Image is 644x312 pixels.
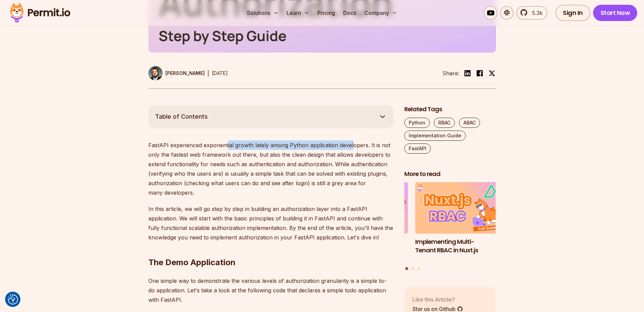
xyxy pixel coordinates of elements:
[148,66,205,80] a: [PERSON_NAME]
[341,6,359,20] a: Docs
[165,70,205,77] p: [PERSON_NAME]
[362,6,400,20] button: Company
[404,105,496,114] h2: Related Tags
[148,105,393,128] button: Table of Contents
[404,143,431,154] a: FastAPI
[459,118,480,128] a: ABAC
[415,182,507,263] a: Implementing Multi-Tenant RBAC in Nuxt.jsImplementing Multi-Tenant RBAC in Nuxt.js
[316,182,408,263] li: 3 of 3
[207,69,209,77] div: |
[8,294,18,305] button: Consent Preferences
[148,276,393,305] p: One simple way to demonstrate the various levels of authorization granularity is a simple to-do a...
[516,6,547,20] a: 5.3k
[8,294,18,305] img: Revisit consent button
[148,230,393,268] h2: The Demo Application
[412,295,463,304] p: Like this Article?
[434,118,455,128] a: RBAC
[593,5,638,21] a: Start Now
[155,112,208,121] span: Table of Contents
[442,69,459,77] li: Share:
[463,69,472,77] img: linkedin
[315,6,338,20] a: Pricing
[148,140,393,197] p: FastAPI experienced exponential growth lately among Python application developers. It is not only...
[404,131,466,141] a: Implementation Guide
[417,267,420,270] button: Go to slide 3
[415,238,507,255] h3: Implementing Multi-Tenant RBAC in Nuxt.js
[555,5,590,21] a: Sign In
[404,170,496,178] h2: More to read
[148,204,393,242] p: In this article, we will go step by step in building an authorization layer into a FastAPI applic...
[212,70,228,76] time: [DATE]
[284,6,312,20] button: Learn
[405,267,408,270] button: Go to slide 1
[415,182,507,263] li: 1 of 3
[404,182,496,271] div: Posts
[415,182,507,234] img: Implementing Multi-Tenant RBAC in Nuxt.js
[244,6,281,20] button: Solutions
[7,1,73,24] img: Permit logo
[316,238,408,263] h3: Policy-Based Access Control (PBAC) Isn’t as Great as You Think
[316,182,408,234] img: Policy-Based Access Control (PBAC) Isn’t as Great as You Think
[148,66,163,80] img: Gabriel L. Manor
[404,118,430,128] a: Python
[411,267,414,270] button: Go to slide 2
[476,69,484,77] img: facebook
[489,70,495,77] img: twitter
[528,9,542,17] span: 5.3k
